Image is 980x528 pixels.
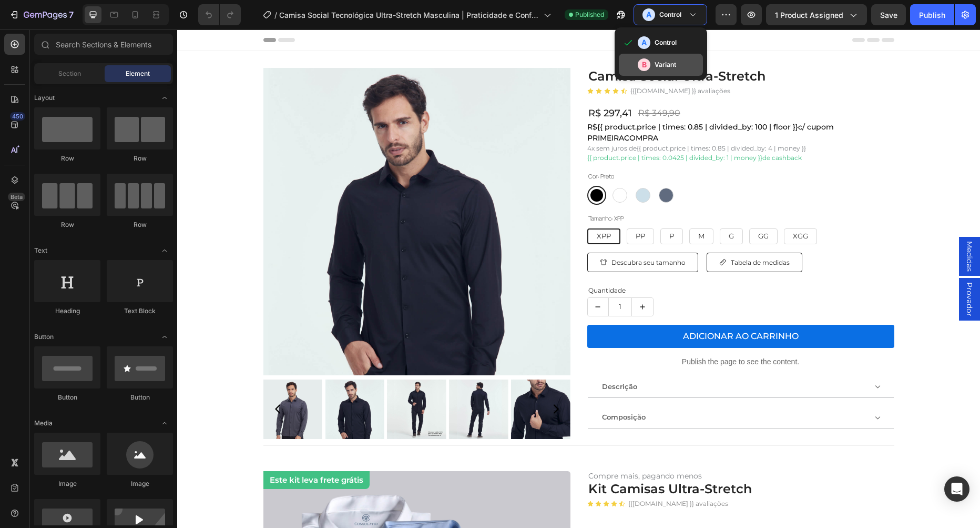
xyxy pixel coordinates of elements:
[410,38,717,56] h1: Camisa Social Ultra-Stretch
[659,9,681,20] h3: Control
[410,184,447,195] legend: Tamanho: XPP
[177,29,980,528] iframe: Design area
[107,306,173,316] div: Text Block
[410,114,717,124] div: 4x sem juros de
[616,202,631,211] span: XGG
[410,451,717,469] h2: Kit Camisas Ultra-Stretch
[34,419,53,428] span: Media
[552,202,557,211] span: G
[279,9,539,21] span: Camisa Social Tecnológica Ultra-Stretch Masculina | Praticidade e Conforto | Consolatio
[455,268,476,286] button: increment
[198,4,241,25] div: Undo/Redo
[919,9,945,21] div: Publish
[107,220,173,230] div: Row
[372,373,385,386] button: Carousel Next Arrow
[506,301,621,313] div: ADICIONAR AO CARRINHO
[634,4,707,25] button: AControl
[642,59,647,70] p: B
[274,9,277,21] span: /
[575,10,604,19] span: Published
[554,229,612,237] span: Tabela de medidas
[871,4,906,25] button: Save
[641,37,647,48] p: A
[655,59,676,70] h3: Variant
[4,4,78,25] button: 7
[453,57,553,66] p: {{[DOMAIN_NAME] }} avaliações
[451,470,551,479] p: {{[DOMAIN_NAME] }} avaliações
[34,34,173,55] input: Search Sections & Elements
[86,442,192,460] pre: Este kit leva frete grátis
[529,223,625,243] a: Tabela de medidas
[410,223,521,243] a: Descubra seu tamanho
[646,9,651,20] p: A
[521,202,527,211] span: M
[458,202,468,211] span: PP
[460,115,629,123] span: {{ product.price | times: 0.85 | divided_by: 4 | money }}
[34,306,100,316] div: Heading
[410,142,438,153] legend: Cor: Preto
[910,4,954,25] button: Publish
[581,202,591,211] span: GG
[156,89,173,106] span: Toggle open
[410,124,585,132] span: {{ product.price | times: 0.0425 | divided_by: 1 | money }}
[107,154,173,163] div: Row
[425,383,468,392] span: Composição
[787,253,798,287] span: Provador
[411,443,716,450] p: Compre mais, pagando menos
[411,268,432,286] button: decrement
[95,373,107,386] button: Carousel Back Arrow
[8,193,25,201] div: Beta
[410,76,456,92] div: R$ 297,41
[34,220,100,230] div: Row
[34,479,100,489] div: Image
[944,476,969,502] div: Open Intercom Messenger
[34,332,54,342] span: Button
[766,4,867,25] button: 1 product assigned
[880,11,897,19] span: Save
[410,92,717,114] div: R$ c/ cupom PRIMEIRACOMPRA
[410,295,717,318] button: ADICIONAR AO CARRINHO
[58,69,81,78] span: Section
[410,327,717,338] p: Publish the page to see the content.
[34,246,47,255] span: Text
[492,202,497,211] span: P
[69,8,74,21] p: 7
[107,479,173,489] div: Image
[156,415,173,432] span: Toggle open
[425,353,460,361] span: Descrição
[156,242,173,259] span: Toggle open
[460,76,504,91] div: R$ 349,90
[410,124,717,133] div: de cashback
[420,93,621,102] span: {{ product.price | times: 0.85 | divided_by: 100 | floor }}
[775,9,843,21] span: 1 product assigned
[420,202,434,211] span: XPP
[434,229,508,237] span: Descubra seu tamanho
[156,328,173,345] span: Toggle open
[787,212,798,242] span: Medidas
[655,37,677,48] h3: Control
[107,393,173,402] div: Button
[34,393,100,402] div: Button
[431,268,455,286] input: quantity
[411,256,716,266] p: Quantidade
[10,112,25,121] div: 450
[34,93,55,103] span: Layout
[34,154,100,163] div: Row
[126,69,150,78] span: Element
